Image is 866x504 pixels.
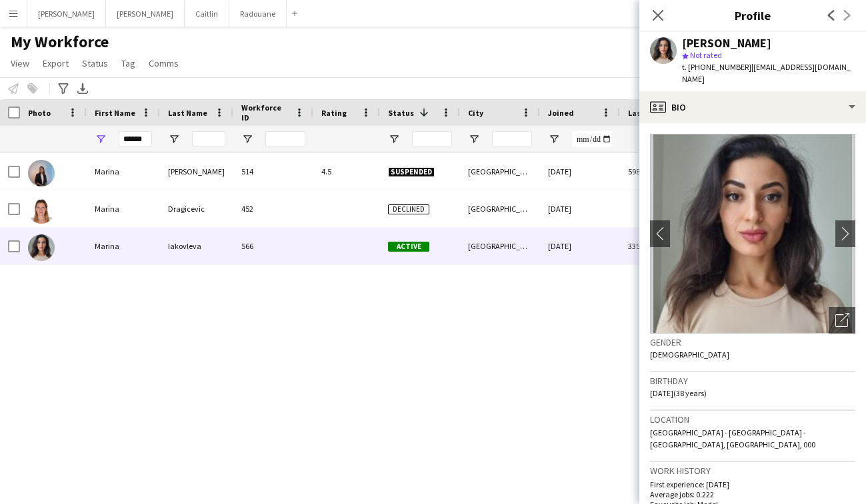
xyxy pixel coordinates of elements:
[265,131,305,147] input: Workforce ID Filter Input
[639,7,866,24] h3: Profile
[95,133,107,145] button: Open Filter Menu
[829,307,855,334] div: Open photos pop-in
[540,153,620,190] div: [DATE]
[321,108,347,118] span: Rating
[492,131,532,147] input: City Filter Input
[55,81,71,97] app-action-btn: Advanced filters
[388,133,400,145] button: Open Filter Menu
[460,190,540,227] div: [GEOGRAPHIC_DATA]
[149,57,179,69] span: Comms
[28,234,55,261] img: Marina Iakovleva
[540,190,620,227] div: [DATE]
[468,133,480,145] button: Open Filter Menu
[87,153,160,190] div: Marina
[160,153,233,190] div: [PERSON_NAME]
[28,160,55,186] img: Marina Paez
[690,50,722,60] span: Not rated
[388,167,435,177] span: Suspended
[548,133,560,145] button: Open Filter Menu
[11,32,109,52] span: My Workforce
[106,1,185,27] button: [PERSON_NAME]
[95,108,135,118] span: First Name
[82,57,108,69] span: Status
[388,204,429,214] span: Declined
[548,108,574,118] span: Joined
[468,108,483,118] span: City
[650,479,855,489] p: First experience: [DATE]
[116,55,141,72] a: Tag
[639,91,866,123] div: Bio
[313,153,380,190] div: 4.5
[388,108,414,118] span: Status
[650,134,855,334] img: Crew avatar or photo
[160,190,233,227] div: Dragicevic
[682,62,851,84] span: | [EMAIL_ADDRESS][DOMAIN_NAME]
[5,55,35,72] a: View
[628,108,658,118] span: Last job
[87,190,160,227] div: Marina
[650,489,855,499] p: Average jobs: 0.222
[229,1,287,27] button: Radouane
[192,131,225,147] input: Last Name Filter Input
[77,55,113,72] a: Status
[168,133,180,145] button: Open Filter Menu
[650,350,729,360] span: [DEMOGRAPHIC_DATA]
[620,228,700,264] div: 335 days
[233,190,313,227] div: 452
[572,131,612,147] input: Joined Filter Input
[650,427,815,449] span: [GEOGRAPHIC_DATA] - [GEOGRAPHIC_DATA] - [GEOGRAPHIC_DATA], [GEOGRAPHIC_DATA], 000
[28,197,55,224] img: Marina Dragicevic
[460,228,540,264] div: [GEOGRAPHIC_DATA]
[143,55,184,72] a: Comms
[388,242,429,252] span: Active
[540,228,620,264] div: [DATE]
[233,153,313,190] div: 514
[460,153,540,190] div: [GEOGRAPHIC_DATA]
[682,62,751,72] span: t. [PHONE_NUMBER]
[650,336,855,348] h3: Gender
[233,228,313,264] div: 566
[650,413,855,425] h3: Location
[43,57,69,69] span: Export
[241,103,289,123] span: Workforce ID
[412,131,452,147] input: Status Filter Input
[27,1,106,27] button: [PERSON_NAME]
[11,57,29,69] span: View
[650,375,855,387] h3: Birthday
[620,153,700,190] div: 598 days
[168,108,207,118] span: Last Name
[119,131,152,147] input: First Name Filter Input
[121,57,135,69] span: Tag
[37,55,74,72] a: Export
[75,81,91,97] app-action-btn: Export XLSX
[160,228,233,264] div: Iakovleva
[28,108,51,118] span: Photo
[650,465,855,477] h3: Work history
[241,133,253,145] button: Open Filter Menu
[185,1,229,27] button: Caitlin
[87,228,160,264] div: Marina
[682,37,771,49] div: [PERSON_NAME]
[650,388,707,398] span: [DATE] (38 years)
